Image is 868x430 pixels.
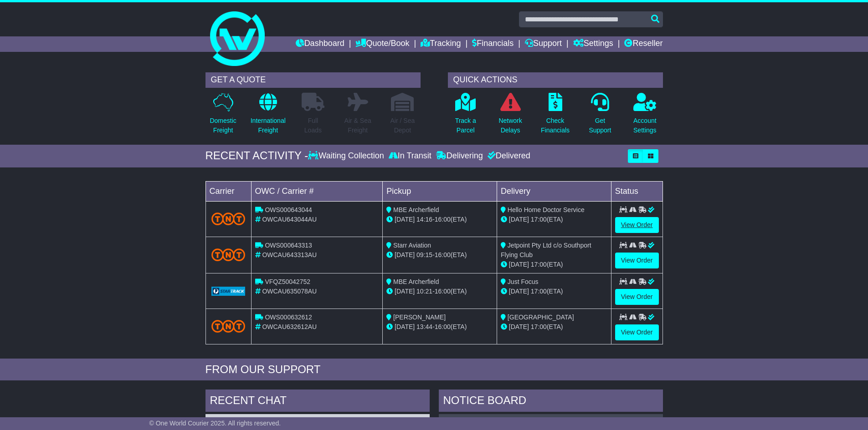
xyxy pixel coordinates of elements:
img: TNT_Domestic.png [211,320,246,332]
span: 14:16 [416,216,432,223]
div: - (ETA) [386,322,493,332]
span: Starr Aviation [393,242,431,249]
td: Pickup [383,181,497,201]
div: NOTICE BOARD [439,390,663,414]
span: 09:15 [416,251,432,258]
span: 16:00 [435,323,451,330]
span: Hello Home Doctor Service [508,206,585,213]
div: Waiting Collection [308,151,386,161]
div: (ETA) [501,215,607,224]
a: Reseller [624,36,663,52]
span: OWCAU643313AU [262,251,317,258]
img: TNT_Domestic.png [211,248,246,261]
span: © One World Courier 2025. All rights reserved. [149,420,281,427]
span: OWCAU643044AU [262,216,317,223]
div: FROM OUR SUPPORT [205,363,663,376]
span: OWCAU632612AU [262,323,317,330]
span: [PERSON_NAME] [393,314,446,321]
span: [DATE] [509,323,529,330]
a: Track aParcel [455,92,477,140]
div: (ETA) [501,322,607,332]
span: 17:00 [531,288,547,295]
div: In Transit [386,151,434,161]
span: 13:44 [416,323,432,330]
div: (ETA) [501,260,607,269]
a: Financials [472,36,514,52]
span: OWS000643044 [265,206,312,213]
span: 17:00 [531,261,547,268]
div: - (ETA) [386,215,493,224]
span: Jetpoint Pty Ltd c/o Southport Flying Club [501,242,591,258]
a: DomesticFreight [209,92,236,140]
div: Delivering [434,151,485,161]
img: TNT_Domestic.png [211,212,246,225]
a: View Order [615,289,659,305]
a: NetworkDelays [498,92,522,140]
span: OWS000632612 [265,314,312,321]
span: VFQZ50042752 [265,278,310,285]
span: Just Focus [508,278,539,285]
a: View Order [615,324,659,340]
span: [DATE] [395,251,415,258]
span: [DATE] [509,288,529,295]
td: Delivery [497,181,611,201]
td: Status [611,181,663,201]
span: 16:00 [435,288,451,295]
a: AccountSettings [633,92,657,140]
a: Quote/Book [355,36,409,52]
a: GetSupport [588,92,611,140]
p: Check Financials [541,116,570,135]
span: [DATE] [395,216,415,223]
span: [DATE] [509,261,529,268]
td: OWC / Carrier # [251,181,383,201]
span: MBE Archerfield [393,206,439,213]
img: GetCarrierServiceLogo [211,287,246,296]
div: - (ETA) [386,287,493,296]
div: RECENT ACTIVITY - [205,149,308,162]
span: OWCAU635078AU [262,288,317,295]
span: 17:00 [531,323,547,330]
a: CheckFinancials [540,92,570,140]
p: Account Settings [633,116,657,135]
p: Air & Sea Freight [344,116,371,135]
p: Full Loads [302,116,324,135]
td: Carrier [205,181,251,201]
span: 16:00 [435,251,451,258]
span: 17:00 [531,216,547,223]
span: 10:21 [416,288,432,295]
span: OWS000643313 [265,242,312,249]
div: QUICK ACTIONS [448,72,663,88]
a: Tracking [421,36,461,52]
a: Settings [573,36,613,52]
a: InternationalFreight [250,92,286,140]
span: [DATE] [395,323,415,330]
a: Dashboard [296,36,344,52]
p: International Freight [251,116,286,135]
div: - (ETA) [386,250,493,260]
div: RECENT CHAT [205,390,430,414]
a: View Order [615,253,659,268]
div: Delivered [485,151,530,161]
span: [DATE] [509,216,529,223]
p: Track a Parcel [455,116,476,135]
div: GET A QUOTE [205,72,421,88]
a: Support [525,36,562,52]
span: [DATE] [395,288,415,295]
p: Air / Sea Depot [390,116,415,135]
span: [GEOGRAPHIC_DATA] [508,314,574,321]
span: 16:00 [435,216,451,223]
p: Domestic Freight [210,116,236,135]
a: View Order [615,217,659,233]
span: MBE Archerfield [393,278,439,285]
p: Get Support [589,116,611,135]
div: (ETA) [501,287,607,296]
p: Network Delays [498,116,522,135]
